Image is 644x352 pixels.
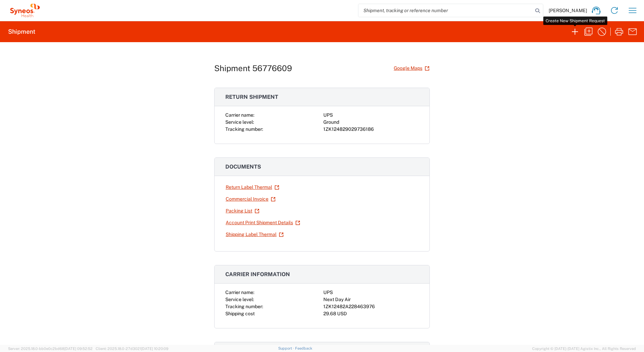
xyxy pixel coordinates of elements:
[141,347,168,351] span: [DATE] 10:20:09
[225,94,278,100] span: Return shipment
[64,347,93,351] span: [DATE] 09:52:52
[225,181,280,193] a: Return Label Thermal
[532,346,636,352] span: Copyright © [DATE]-[DATE] Agistix Inc., All Rights Reserved
[323,112,419,119] div: UPS
[358,4,533,17] input: Shipment, tracking or reference number
[323,310,419,317] div: 29.68 USD
[295,346,312,350] a: Feedback
[8,28,35,36] h2: Shipment
[225,164,261,170] span: Documents
[225,229,284,240] a: Shipping Label Thermal
[225,290,254,295] span: Carrier name:
[225,205,260,217] a: Packing List
[323,126,419,133] div: 1ZK124829029736186
[96,347,168,351] span: Client: 2025.18.0-27d3021
[225,126,263,132] span: Tracking number:
[225,304,263,309] span: Tracking number:
[323,296,419,303] div: Next Day Air
[323,289,419,296] div: UPS
[225,119,254,125] span: Service level:
[323,303,419,310] div: 1ZK12482A228463976
[549,7,587,13] span: [PERSON_NAME]
[278,346,295,350] a: Support
[393,62,430,74] a: Google Maps
[8,347,93,351] span: Server: 2025.18.0-bb0e0c2bd68
[214,63,292,73] h1: Shipment 56776609
[225,217,300,229] a: Account Print Shipment Details
[225,311,255,316] span: Shipping cost
[225,271,290,277] span: Carrier information
[225,297,254,302] span: Service level:
[225,112,254,118] span: Carrier name:
[225,193,276,205] a: Commercial Invoice
[323,119,419,126] div: Ground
